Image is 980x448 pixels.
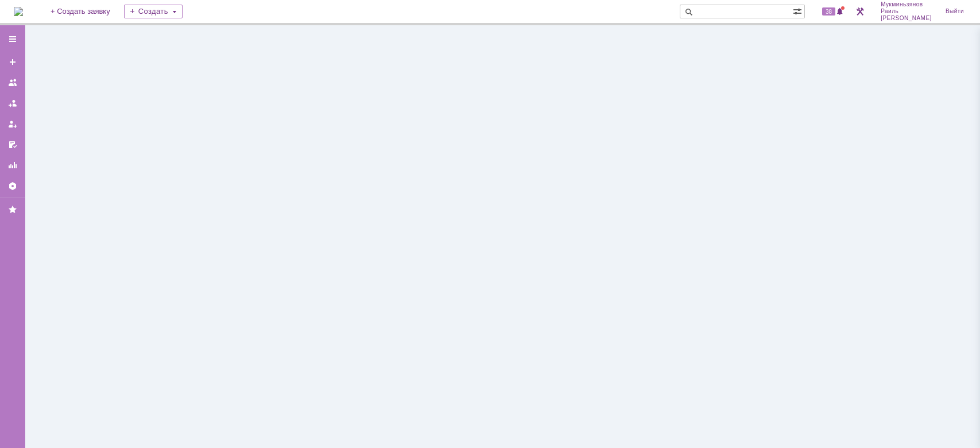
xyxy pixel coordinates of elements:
a: Заявки на командах [3,74,22,92]
a: Перейти на домашнюю страницу [14,7,23,16]
span: [PERSON_NAME] [881,15,932,22]
a: Отчеты [3,156,22,175]
a: Перейти в интерфейс администратора [853,5,867,18]
span: Расширенный поиск [793,5,804,16]
a: Заявки в моей ответственности [3,94,22,113]
a: Мои согласования [3,136,22,154]
a: Мои заявки [3,115,22,133]
img: logo [14,7,23,16]
span: Раиль [881,8,932,15]
a: Создать заявку [3,53,22,71]
span: 38 [822,7,835,16]
span: Мукминьзянов [881,1,932,8]
a: Настройки [3,177,22,195]
div: Создать [124,5,183,18]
